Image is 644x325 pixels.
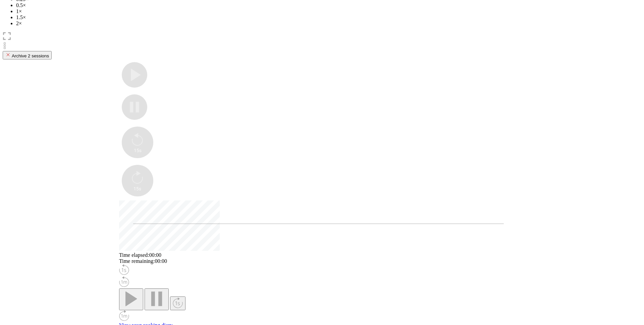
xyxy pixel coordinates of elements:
button: Archive 2 sessions [3,51,52,59]
li: 0.5× [16,2,641,8]
div: Archive 2 sessions [5,52,49,58]
li: 1× [16,8,641,14]
li: 1.5× [16,14,641,20]
li: 2× [16,20,641,27]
